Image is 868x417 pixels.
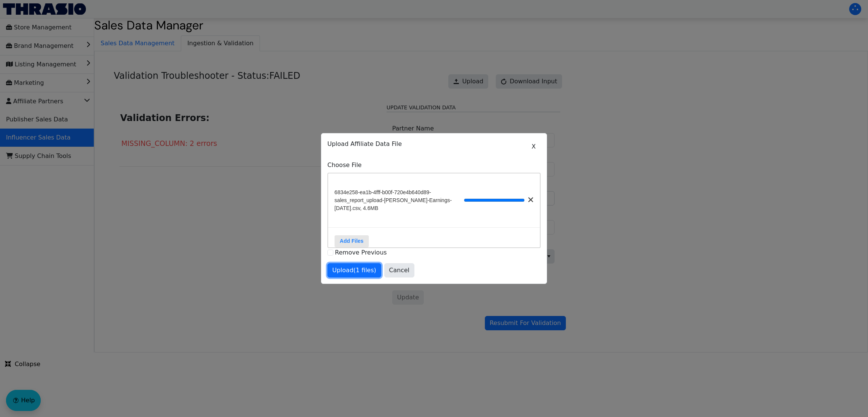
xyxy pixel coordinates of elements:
[327,140,541,149] p: Upload Affiliate Data File
[327,263,381,277] button: Upload(1 files)
[532,142,536,151] span: X
[327,161,541,170] label: Choose File
[335,235,369,247] label: Add Files
[335,249,387,256] label: Remove Previous
[332,266,376,275] span: Upload (1 files)
[384,263,414,277] button: Cancel
[527,140,541,154] button: X
[389,266,410,275] span: Cancel
[335,189,464,212] span: 6834e258-ea1b-4fff-b00f-720e4b640d89-sales_report_upload-[PERSON_NAME]-Earnings-[DATE].csv, 4.6MB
